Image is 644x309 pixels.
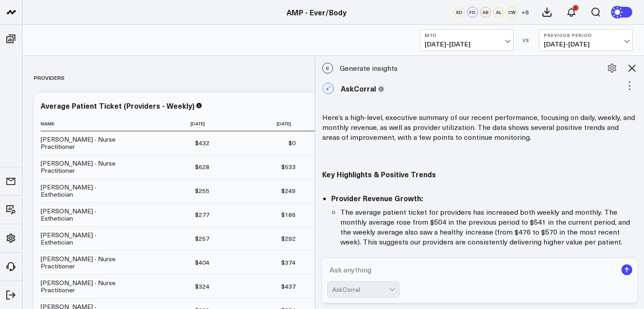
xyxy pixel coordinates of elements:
[425,41,509,48] span: [DATE] - [DATE]
[281,258,296,267] div: $374
[281,162,296,171] div: $533
[518,37,534,43] div: VS
[332,286,389,293] div: AskCorral
[420,29,514,51] button: MTD[DATE]-[DATE]
[41,250,131,274] td: [PERSON_NAME] - Nurse Practitioner
[41,203,131,226] td: [PERSON_NAME] - Esthetician
[288,138,296,148] div: $0
[195,210,209,219] div: $277
[281,234,296,243] div: $292
[195,282,209,291] div: $324
[195,138,209,148] div: $432
[41,226,131,250] td: [PERSON_NAME] - Esthetician
[131,116,218,131] th: [DATE]
[544,41,628,48] span: [DATE] - [DATE]
[506,7,517,18] div: CW
[493,7,504,18] div: AL
[544,32,628,38] b: Previous Period
[454,7,465,18] div: KD
[41,274,131,298] td: [PERSON_NAME] - Nurse Practitioner
[34,67,65,88] div: Providers
[195,258,209,267] div: $404
[519,7,530,18] button: +6
[425,32,509,38] b: MTD
[287,7,347,17] a: AMP - Ever/Body
[281,282,296,291] div: $437
[281,186,296,195] div: $249
[467,7,478,18] div: FD
[480,7,491,18] div: AB
[341,83,376,93] span: AskCorral
[195,162,209,171] div: $628
[573,5,579,11] div: 1
[41,131,131,155] td: [PERSON_NAME] - Nurse Practitioner
[41,179,131,203] td: [PERSON_NAME] - Esthetician
[195,234,209,243] div: $257
[539,29,633,51] button: Previous Period[DATE]-[DATE]
[340,207,638,247] li: The average patient ticket for providers has increased both weekly and monthly. The monthly avera...
[304,116,390,131] th: [DATE]
[322,63,333,74] span: C
[322,169,436,179] strong: Key Highlights & Positive Trends
[521,9,529,15] span: + 6
[331,193,423,203] strong: Provider Revenue Growth:
[281,210,296,219] div: $186
[41,101,195,111] div: Average Patient Ticket (Providers - Weekly)
[322,112,638,142] p: Here’s a high-level, executive summary of our recent performance, focusing on daily, weekly, and ...
[41,116,131,131] th: Name
[41,155,131,179] td: [PERSON_NAME] - Nurse Practitioner
[195,186,209,195] div: $255
[218,116,304,131] th: [DATE]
